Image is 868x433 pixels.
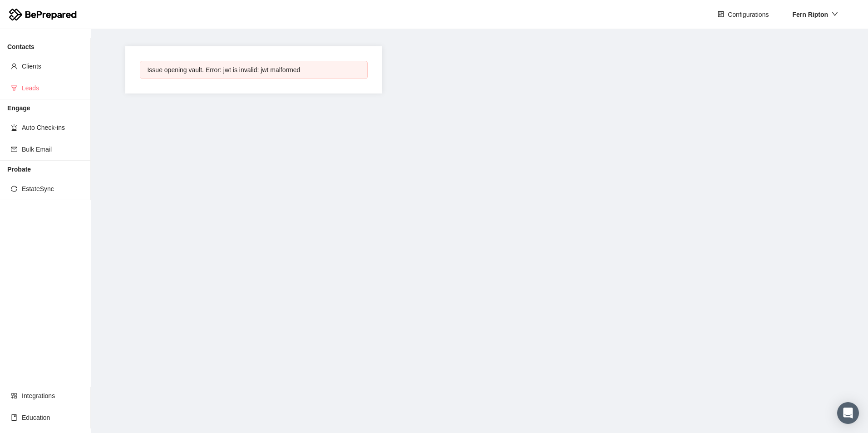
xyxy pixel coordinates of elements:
strong: Fern Ripton [792,11,828,18]
span: sync [11,186,17,192]
strong: Contacts [7,43,35,50]
span: Configurations [728,10,769,20]
span: user [11,63,17,69]
span: Leads [22,79,84,97]
strong: Probate [7,166,31,173]
span: EstateSync [22,180,84,198]
button: controlConfigurations [710,7,776,22]
div: Issue opening vault. Error: jwt is invalid: jwt malformed [147,65,360,75]
strong: Engage [7,104,30,112]
span: funnel-plot [11,85,17,91]
span: Education [22,408,84,427]
span: Clients [22,57,84,75]
span: Bulk Email [22,140,84,158]
span: alert [11,124,17,131]
span: book [11,414,17,421]
span: Integrations [22,387,84,405]
div: Open Intercom Messenger [837,402,859,424]
span: mail [11,146,17,153]
button: Fern Ripton [785,7,845,22]
span: down [832,11,838,17]
span: control [718,11,724,18]
span: Auto Check-ins [22,118,84,137]
span: appstore-add [11,393,17,399]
